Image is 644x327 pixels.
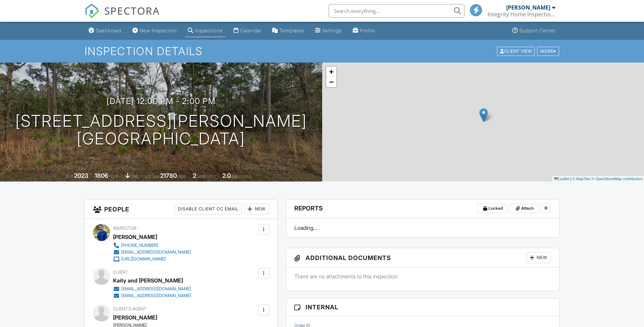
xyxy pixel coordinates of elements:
[537,47,559,56] div: More
[487,11,555,18] div: Integrity Home Inspections of Florida, LLC
[312,24,345,37] a: Settings
[113,306,146,311] span: Client's Agent
[85,9,160,23] a: SPECTORA
[85,45,560,57] h1: Inspection Details
[572,177,591,181] a: © MapTiler
[244,204,269,214] div: New
[286,248,559,268] h3: Additional Documents
[360,28,375,33] div: Profile
[104,3,160,18] span: SPECTORA
[85,200,277,219] h3: People
[121,249,191,255] div: [EMAIL_ADDRESS][DOMAIN_NAME]
[113,226,136,231] span: Inspector
[121,293,191,298] div: [EMAIL_ADDRESS][DOMAIN_NAME]
[113,275,183,286] div: Kaity and [PERSON_NAME]
[107,97,216,106] h3: [DATE] 12:00 pm - 2:00 pm
[570,177,571,181] span: |
[231,24,264,37] a: Calendar
[74,172,88,179] div: 2023
[222,172,231,179] div: 2.0
[270,24,307,37] a: Templates
[175,204,242,214] div: Disable Client CC Email
[329,4,464,18] input: Search everything...
[326,67,336,77] a: Zoom in
[15,112,307,148] h1: [STREET_ADDRESS][PERSON_NAME] [GEOGRAPHIC_DATA]
[479,108,488,122] img: Marker
[145,174,159,179] span: Lot Size
[240,28,261,33] div: Calendar
[140,28,177,33] div: New Inspection
[178,174,186,179] span: sq.ft.
[329,67,333,76] span: +
[554,177,569,181] a: Leaflet
[66,174,73,179] span: Built
[526,252,551,263] div: New
[95,172,108,179] div: 1806
[322,28,342,33] div: Settings
[109,174,119,179] span: sq. ft.
[113,312,157,323] a: [PERSON_NAME]
[113,242,191,249] a: [PHONE_NUMBER]
[86,24,124,37] a: Dashboard
[160,172,177,179] div: 21780
[113,232,157,242] div: [PERSON_NAME]
[496,48,536,53] a: Client View
[96,28,122,33] div: Dashboard
[113,256,191,262] a: [URL][DOMAIN_NAME]
[519,28,556,33] div: Support Center
[193,172,196,179] div: 2
[232,174,251,179] span: bathrooms
[185,24,225,37] a: Inspections
[286,298,559,316] h3: Internal
[121,243,158,248] div: [PHONE_NUMBER]
[279,28,304,33] div: Templates
[197,174,216,179] span: bedrooms
[85,3,99,18] img: The Best Home Inspection Software - Spectora
[113,249,191,256] a: [EMAIL_ADDRESS][DOMAIN_NAME]
[121,256,166,262] div: [URL][DOMAIN_NAME]
[130,24,180,37] a: New Inspection
[113,270,128,275] span: Client
[326,77,336,87] a: Zoom out
[592,177,642,181] a: © OpenStreetMap contributors
[131,174,139,179] span: slab
[510,24,558,37] a: Support Center
[294,273,551,280] p: There are no attachments to this inspection.
[497,47,535,56] div: Client View
[121,286,191,292] div: [EMAIL_ADDRESS][DOMAIN_NAME]
[329,78,333,86] span: −
[506,4,550,11] div: [PERSON_NAME]
[113,286,191,292] a: [EMAIL_ADDRESS][DOMAIN_NAME]
[350,24,378,37] a: Company Profile
[113,292,191,299] a: [EMAIL_ADDRESS][DOMAIN_NAME]
[195,28,223,33] div: Inspections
